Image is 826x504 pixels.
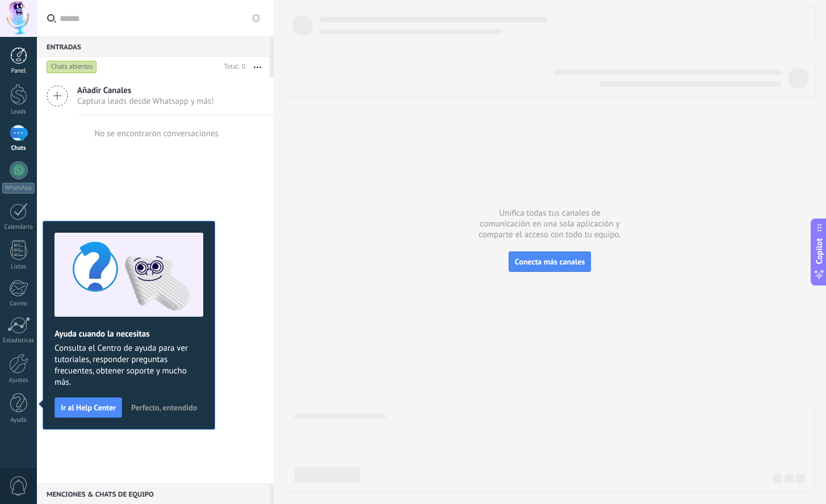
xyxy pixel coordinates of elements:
[2,145,35,152] div: Chats
[37,36,270,57] div: Entradas
[126,399,202,416] button: Perfecto, entendido
[2,224,35,231] div: Calendario
[61,404,116,411] span: Ir al Help Center
[77,96,214,107] span: Captura leads desde Whatsapp y más!
[2,300,35,308] div: Correo
[2,417,35,424] div: Ayuda
[94,128,219,139] div: No se encontraron conversaciones
[2,263,35,271] div: Listas
[77,85,214,96] span: Añadir Canales
[2,68,35,75] div: Panel
[220,61,245,73] div: Total: 0
[245,57,270,77] button: Más
[131,404,197,411] span: Perfecto, entendido
[37,484,270,504] div: Menciones & Chats de equipo
[515,257,585,267] span: Conecta más canales
[509,251,591,272] button: Conecta más canales
[814,238,825,264] span: Copilot
[2,108,35,116] div: Leads
[2,337,35,345] div: Estadísticas
[2,183,35,194] div: WhatsApp
[54,343,203,388] span: Consulta el Centro de ayuda para ver tutoriales, responder preguntas frecuentes, obtener soporte ...
[2,377,35,384] div: Ajustes
[47,60,97,74] div: Chats abiertos
[54,397,122,418] button: Ir al Help Center
[54,329,203,339] h2: Ayuda cuando la necesitas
